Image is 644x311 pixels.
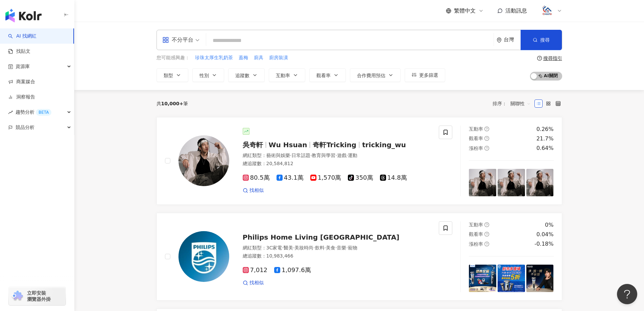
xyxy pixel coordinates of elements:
[316,73,331,78] span: 觀看率
[161,101,184,106] span: 10,000+
[266,153,290,158] span: 藝術與娛樂
[337,245,346,250] span: 音樂
[243,152,431,159] div: 網紅類型 ：
[505,7,527,14] span: 活動訊息
[469,222,483,227] span: 互動率
[266,245,282,250] span: 3C家電
[277,174,304,181] span: 43.1萬
[405,68,445,82] button: 更多篩選
[536,145,554,152] div: 0.64%
[454,7,476,15] span: 繁體中文
[249,187,264,194] span: 找相似
[536,126,554,133] div: 0.26%
[249,280,264,286] span: 找相似
[16,59,30,74] span: 資源庫
[199,73,209,78] span: 性別
[362,141,406,149] span: tricking_wu
[536,231,554,238] div: 0.04%
[8,94,35,101] a: 洞察報告
[497,38,502,43] span: environment
[164,73,173,78] span: 類型
[178,135,229,186] img: KOL Avatar
[348,174,373,181] span: 350萬
[493,98,534,109] div: 排序：
[348,245,357,250] span: 寵物
[11,291,24,302] img: chrome extension
[8,48,30,55] a: 找貼文
[228,68,265,82] button: 追蹤數
[162,35,193,45] div: 不分平台
[5,9,42,22] img: logo
[243,253,431,260] div: 總追蹤數 ： 10,983,466
[269,54,288,61] span: 廚房裝潢
[419,72,438,78] span: 更多篩選
[313,141,356,149] span: 奇軒Tricking
[8,110,13,115] span: rise
[254,54,263,61] span: 廚具
[469,241,483,247] span: 漲粉率
[534,240,554,248] div: -0.18%
[537,56,542,61] span: question-circle
[243,280,264,286] a: 找相似
[617,284,637,304] iframe: Help Scout Beacon - Open
[484,127,489,131] span: question-circle
[309,68,346,82] button: 觀看率
[484,136,489,141] span: question-circle
[294,245,313,250] span: 美妝時尚
[540,37,550,43] span: 搜尋
[243,187,264,194] a: 找相似
[290,153,291,158] span: ·
[157,68,188,82] button: 類型
[326,245,335,250] span: 美食
[350,68,401,82] button: 合作費用預估
[269,68,305,82] button: 互動率
[536,135,554,142] div: 21.7%
[335,153,337,158] span: ·
[291,153,310,158] span: 日常話題
[526,169,554,196] img: post-image
[243,141,263,149] span: 吳奇軒
[498,169,525,196] img: post-image
[541,4,554,17] img: logo.png
[484,222,489,227] span: question-circle
[347,153,348,158] span: ·
[315,245,325,250] span: 飲料
[293,245,294,250] span: ·
[504,37,521,43] div: 台灣
[192,68,224,82] button: 性別
[16,120,34,135] span: 競品分析
[484,242,489,246] span: question-circle
[484,232,489,237] span: question-circle
[284,245,293,250] span: 醫美
[521,30,562,50] button: 搜尋
[162,37,169,43] span: appstore
[16,105,51,120] span: 趨勢分析
[469,231,483,237] span: 觀看率
[243,245,431,251] div: 網紅類型 ：
[239,54,248,61] span: 蓋梅
[543,55,562,61] div: 搜尋指引
[310,174,341,181] span: 1,570萬
[310,153,312,158] span: ·
[313,245,315,250] span: ·
[9,287,66,305] a: chrome extension立即安裝 瀏覽器外掛
[325,245,326,250] span: ·
[157,117,562,205] a: KOL Avatar吳奇軒Wu Hsuan奇軒Trickingtricking_wu網紅類型：藝術與娛樂·日常話題·教育與學習·遊戲·運動總追蹤數：20,584,81280.5萬43.1萬1,5...
[157,54,190,61] span: 您可能感興趣：
[312,153,335,158] span: 教育與學習
[36,109,51,116] div: BETA
[484,146,489,151] span: question-circle
[380,174,407,181] span: 14.8萬
[238,54,248,62] button: 蓋梅
[357,73,385,78] span: 合作費用預估
[498,265,525,292] img: post-image
[243,160,431,167] div: 總追蹤數 ： 20,584,812
[348,153,357,158] span: 運動
[27,290,51,302] span: 立即安裝 瀏覽器外掛
[157,213,562,301] a: KOL AvatarPhilips Home Living [GEOGRAPHIC_DATA]網紅類型：3C家電·醫美·美妝時尚·飲料·美食·音樂·寵物總追蹤數：10,983,4667,0121...
[178,231,229,282] img: KOL Avatar
[269,54,288,62] button: 廚房裝潢
[269,141,307,149] span: Wu Hsuan
[195,54,233,62] button: 珍珠太厚生乳奶茶
[469,136,483,141] span: 觀看率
